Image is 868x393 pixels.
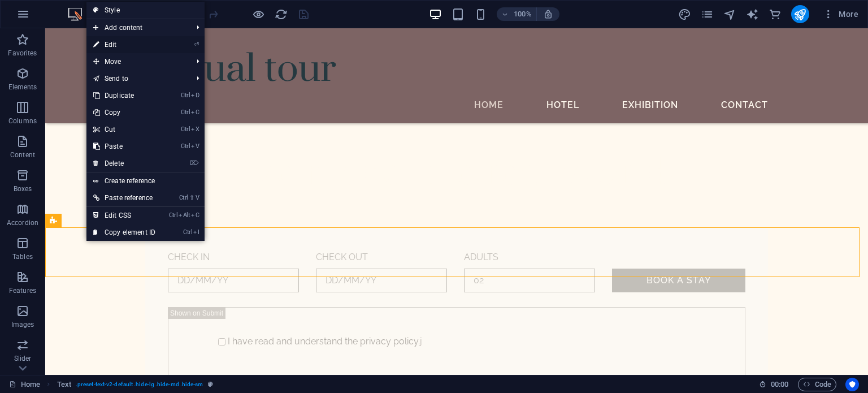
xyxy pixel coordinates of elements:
[86,70,188,87] a: Send to
[190,159,199,167] i: ⌦
[275,8,288,21] i: Reload page
[701,7,714,21] button: pages
[86,207,162,224] a: CtrlAltCEdit CSS
[514,7,532,21] h6: 100%
[798,378,836,391] button: Code
[86,53,188,70] span: Move
[86,2,205,19] a: Style
[14,184,32,193] p: Boxes
[86,155,162,172] a: ⌦Delete
[9,286,36,295] p: Features
[196,194,199,201] i: V
[179,211,190,219] i: Alt
[759,378,789,391] h6: Session time
[194,41,199,48] i: ⏎
[818,5,863,23] button: More
[8,83,37,92] p: Elements
[8,49,37,58] p: Favorites
[678,7,692,21] button: design
[14,354,32,363] p: Slider
[86,19,188,36] span: Add content
[769,8,782,21] i: Commerce
[86,172,205,189] a: Create reference
[181,142,190,150] i: Ctrl
[845,378,859,391] button: Usercentrics
[191,126,199,133] i: X
[181,92,190,99] i: Ctrl
[678,8,691,21] i: Design (Ctrl+Alt+Y)
[8,116,37,126] p: Columns
[251,7,265,21] button: Click here to leave preview mode and continue editing
[791,5,809,23] button: publish
[86,224,162,241] a: CtrlICopy element ID
[193,228,199,236] i: I
[86,87,162,104] a: CtrlDDuplicate
[191,109,199,116] i: C
[86,138,162,155] a: CtrlVPaste
[57,378,71,391] span: Click to select. Double-click to edit
[771,378,788,391] span: 00 00
[769,7,782,21] button: commerce
[76,378,203,391] span: . preset-text-v2-default .hide-lg .hide-md .hide-sm
[86,36,162,53] a: ⏎Edit
[823,8,858,20] span: More
[12,252,33,261] p: Tables
[793,8,806,21] i: Publish
[169,211,178,219] i: Ctrl
[86,104,162,121] a: CtrlCCopy
[11,320,34,329] p: Images
[543,9,553,19] i: On resize automatically adjust zoom level to fit chosen device.
[9,378,40,391] a: Click to cancel selection. Double-click to open Pages
[189,194,194,201] i: ⇧
[746,8,759,21] i: AI Writer
[181,126,190,133] i: Ctrl
[57,378,213,391] nav: breadcrumb
[179,194,188,201] i: Ctrl
[181,109,190,116] i: Ctrl
[191,211,199,219] i: C
[10,150,35,159] p: Content
[7,218,38,227] p: Accordion
[183,228,192,236] i: Ctrl
[191,92,199,99] i: D
[274,7,288,21] button: reload
[497,7,537,21] button: 100%
[746,7,759,21] button: text_generator
[86,121,162,138] a: CtrlXCut
[65,7,150,21] img: Editor Logo
[779,380,780,388] span: :
[723,8,736,21] i: Navigator
[208,381,213,387] i: This element is a customizable preset
[723,7,737,21] button: navigator
[701,8,714,21] i: Pages (Ctrl+Alt+S)
[191,142,199,150] i: V
[86,189,162,206] a: Ctrl⇧VPaste reference
[803,378,831,391] span: Code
